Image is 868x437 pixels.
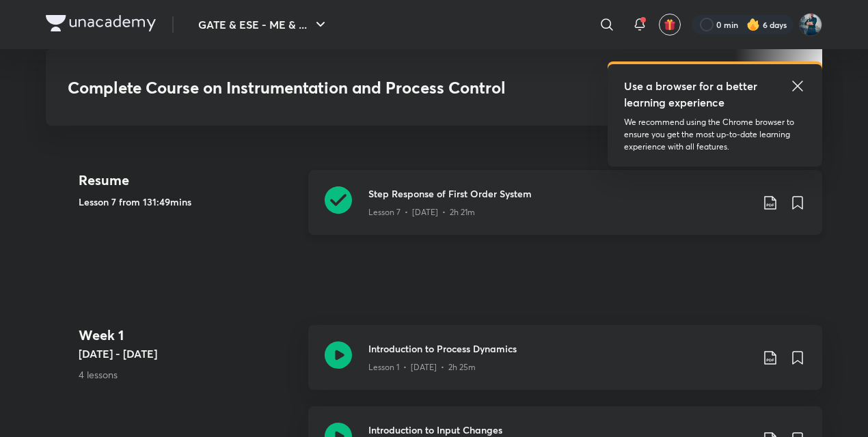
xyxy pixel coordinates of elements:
h3: Introduction to Process Dynamics [368,341,751,356]
button: avatar [659,14,681,36]
h4: Resume [79,170,297,191]
p: We recommend using the Chrome browser to ensure you get the most up-to-date learning experience w... [624,116,806,153]
img: Company Logo [46,15,156,31]
a: Introduction to Process DynamicsLesson 1 • [DATE] • 2h 25m [308,325,822,406]
img: avatar [664,18,676,31]
h3: Complete Course on Instrumentation and Process Control [68,78,603,98]
p: 4 lessons [79,367,297,382]
h3: Introduction to Input Changes [368,423,751,437]
a: Step Response of First Order SystemLesson 7 • [DATE] • 2h 21m [308,170,822,251]
button: GATE & ESE - ME & ... [190,11,337,38]
h5: [DATE] - [DATE] [79,346,297,362]
img: Vinay Upadhyay [799,13,822,36]
h3: Step Response of First Order System [368,186,751,201]
p: Lesson 1 • [DATE] • 2h 25m [368,361,476,373]
p: Lesson 7 • [DATE] • 2h 21m [368,206,475,218]
img: streak [746,18,760,31]
h4: Week 1 [79,325,297,346]
h5: Lesson 7 from 131:49mins [79,195,297,209]
a: Company Logo [46,15,156,35]
h5: Use a browser for a better learning experience [624,78,760,111]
